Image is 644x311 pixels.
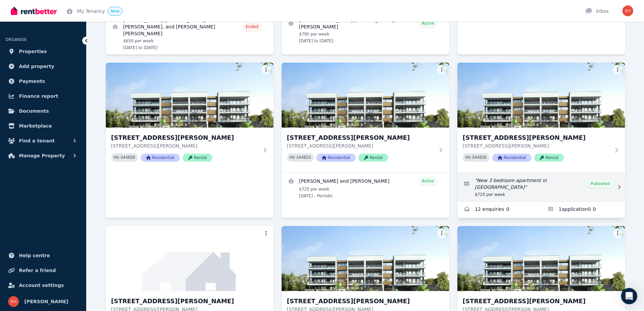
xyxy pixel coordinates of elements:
img: 14/26 Arthur Street, Coffs Harbour [282,63,449,128]
button: Find a tenant [5,134,81,148]
a: Documents [5,104,81,118]
a: View details for Jenile Joshua Yabut, Robert Jerald Hutley, Justin Conrad Llenas, and Paul Samson... [106,13,273,54]
a: Payments [5,74,81,88]
code: 344820 [120,155,135,160]
span: Marketplace [19,122,52,130]
span: New [111,9,119,14]
span: Residential [492,154,531,162]
h3: [STREET_ADDRESS][PERSON_NAME] [111,133,259,142]
span: Manage Property [19,152,65,160]
span: Find a tenant [19,137,55,145]
img: 18/26 Arthur Street, Coffs Harbour [457,226,625,291]
a: Account settings [5,279,81,292]
span: Rental [534,154,564,162]
div: Open Intercom Messenger [621,288,637,304]
span: Refer a friend [19,266,56,274]
span: Payments [19,77,45,85]
a: Applications for 15/26 Arthur Street, Coffs Harbour [541,202,625,218]
img: 17/26 Arthur Street, Coffs Harbour [282,226,449,291]
span: Documents [19,107,49,115]
span: Finance report [19,92,58,100]
button: Manage Property [5,149,81,162]
button: More options [437,65,447,75]
h3: [STREET_ADDRESS][PERSON_NAME] [463,133,610,142]
a: View details for Bible Dailo, Daryl Glimada, and Jomike De Juan [282,13,449,48]
a: 15/26 Arthur Street, Coffs Harbour[STREET_ADDRESS][PERSON_NAME][STREET_ADDRESS][PERSON_NAME]PID 3... [457,63,625,173]
a: Marketplace [5,119,81,133]
button: More options [261,65,271,75]
h3: [STREET_ADDRESS][PERSON_NAME] [287,133,434,142]
h3: [STREET_ADDRESS][PERSON_NAME] [111,296,259,306]
p: [STREET_ADDRESS][PERSON_NAME] [287,142,434,149]
img: 16/26 Arthur Street, Coffs Harbour [106,226,273,291]
span: Rental [183,154,212,162]
button: More options [261,229,271,238]
a: Finance report [5,89,81,103]
img: 15/26 Arthur Street, Coffs Harbour [457,63,625,128]
a: 13/26 Arthur Street, Coffs Harbour[STREET_ADDRESS][PERSON_NAME][STREET_ADDRESS][PERSON_NAME]PID 3... [106,63,273,173]
small: PID [466,156,471,159]
img: Karen Hickey [8,296,19,307]
a: Enquiries for 15/26 Arthur Street, Coffs Harbour [457,202,541,218]
code: 344823 [296,155,311,160]
p: [STREET_ADDRESS][PERSON_NAME] [111,142,259,149]
a: 14/26 Arthur Street, Coffs Harbour[STREET_ADDRESS][PERSON_NAME][STREET_ADDRESS][PERSON_NAME]PID 3... [282,63,449,173]
span: Properties [19,47,47,55]
a: Properties [5,45,81,58]
small: PID [290,156,295,159]
span: Account settings [19,281,64,289]
img: 13/26 Arthur Street, Coffs Harbour [106,63,273,128]
span: Residential [316,154,356,162]
a: Refer a friend [5,264,81,277]
small: PID [114,156,119,159]
a: Add property [5,60,81,73]
img: Karen Hickey [622,5,633,16]
h3: [STREET_ADDRESS][PERSON_NAME] [463,296,610,306]
span: Residential [141,154,180,162]
h3: [STREET_ADDRESS][PERSON_NAME] [287,296,434,306]
span: ORGANISE [5,37,27,42]
span: [PERSON_NAME] [24,297,68,306]
button: More options [437,229,447,238]
span: Help centre [19,251,50,260]
img: RentBetter [11,6,57,16]
span: Rental [358,154,388,162]
p: [STREET_ADDRESS][PERSON_NAME] [463,142,610,149]
a: Help centre [5,249,81,262]
a: View details for Henry Davies and Kellen Wood [282,173,449,203]
button: More options [613,65,622,75]
button: More options [613,229,622,238]
a: Edit listing: New 3 bedroom apartment in Coffs Harbour [457,173,625,201]
code: 344826 [472,155,486,160]
div: Inbox [585,8,609,15]
span: Add property [19,62,54,70]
